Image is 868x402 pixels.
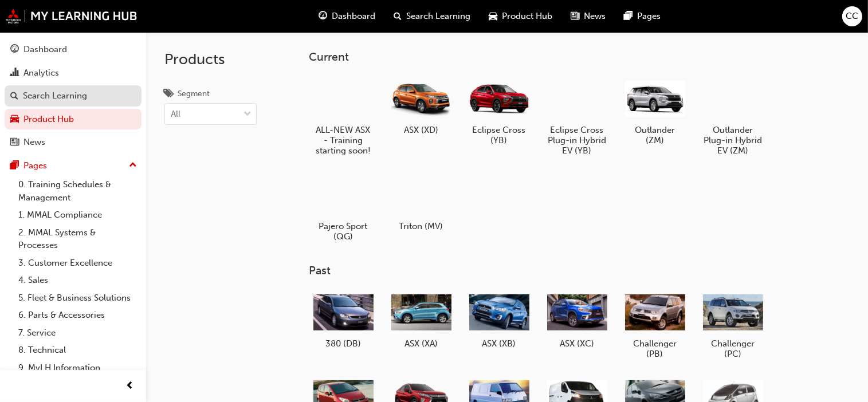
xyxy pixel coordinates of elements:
[313,338,374,349] h5: 380 (DB)
[243,107,252,122] span: down-icon
[14,176,142,206] a: 0. Training Schedules & Management
[309,264,850,277] h3: Past
[615,5,670,28] a: pages-iconPages
[10,68,19,78] span: chart-icon
[394,9,402,23] span: search-icon
[10,91,18,101] span: search-icon
[313,125,374,156] h5: ALL-NEW ASX - Training starting soon!
[543,73,611,160] a: Eclipse Cross Plug-in Hybrid EV (YB)
[480,5,562,28] a: car-iconProduct Hub
[469,125,529,145] h5: Eclipse Cross (YB)
[543,287,611,353] a: ASX (XC)
[391,338,451,349] h5: ASX (XA)
[164,89,173,100] span: tags-icon
[313,221,374,242] h5: Pajero Sport (QG)
[23,43,67,56] div: Dashboard
[14,306,142,324] a: 6. Parts & Accessories
[547,125,607,156] h5: Eclipse Cross Plug-in Hybrid EV (YB)
[469,338,529,349] h5: ASX (XB)
[10,115,19,125] span: car-icon
[5,155,142,176] button: Pages
[14,206,142,224] a: 1. MMAL Compliance
[178,88,210,100] div: Segment
[309,73,378,160] a: ALL-NEW ASX - Training starting soon!
[547,338,607,349] h5: ASX (XC)
[387,169,455,235] a: Triton (MV)
[846,10,859,23] span: CC
[14,341,142,359] a: 8. Technical
[332,10,376,23] span: Dashboard
[571,9,580,23] span: news-icon
[10,137,19,148] span: news-icon
[620,287,689,364] a: Challenger (PB)
[5,85,142,107] a: Search Learning
[502,10,553,23] span: Product Hub
[14,271,142,289] a: 4. Sales
[703,125,763,156] h5: Outlander Plug-in Hybrid EV (ZM)
[620,73,689,149] a: Outlander (ZM)
[164,50,257,69] h2: Products
[126,379,135,393] span: prev-icon
[23,159,47,172] div: Pages
[171,108,180,121] div: All
[5,132,142,153] a: News
[14,254,142,272] a: 3. Customer Excellence
[6,9,138,23] img: mmal
[562,5,615,28] a: news-iconNews
[625,338,685,359] h5: Challenger (PB)
[584,10,606,23] span: News
[5,39,142,60] a: Dashboard
[309,287,378,353] a: 380 (DB)
[5,109,142,130] a: Product Hub
[14,289,142,307] a: 5. Fleet & Business Solutions
[385,5,480,28] a: search-iconSearch Learning
[387,73,455,139] a: ASX (XD)
[14,359,142,377] a: 9. MyLH Information
[310,5,385,28] a: guage-iconDashboard
[309,169,378,246] a: Pajero Sport (QG)
[703,338,763,359] h5: Challenger (PC)
[625,9,633,23] span: pages-icon
[23,136,45,149] div: News
[129,158,137,173] span: up-icon
[638,10,661,23] span: Pages
[5,62,142,84] a: Analytics
[407,10,471,23] span: Search Learning
[23,66,59,80] div: Analytics
[465,287,533,353] a: ASX (XB)
[23,89,87,103] div: Search Learning
[14,324,142,342] a: 7. Service
[489,9,498,23] span: car-icon
[5,37,142,155] button: DashboardAnalyticsSearch LearningProduct HubNews
[14,224,142,254] a: 2. MMAL Systems & Processes
[391,125,451,135] h5: ASX (XD)
[319,9,328,23] span: guage-icon
[698,287,767,364] a: Challenger (PC)
[387,287,455,353] a: ASX (XA)
[309,50,850,64] h3: Current
[842,6,862,26] button: CC
[391,221,451,231] h5: Triton (MV)
[10,45,19,55] span: guage-icon
[465,73,533,149] a: Eclipse Cross (YB)
[625,125,685,145] h5: Outlander (ZM)
[698,73,767,160] a: Outlander Plug-in Hybrid EV (ZM)
[10,161,19,171] span: pages-icon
